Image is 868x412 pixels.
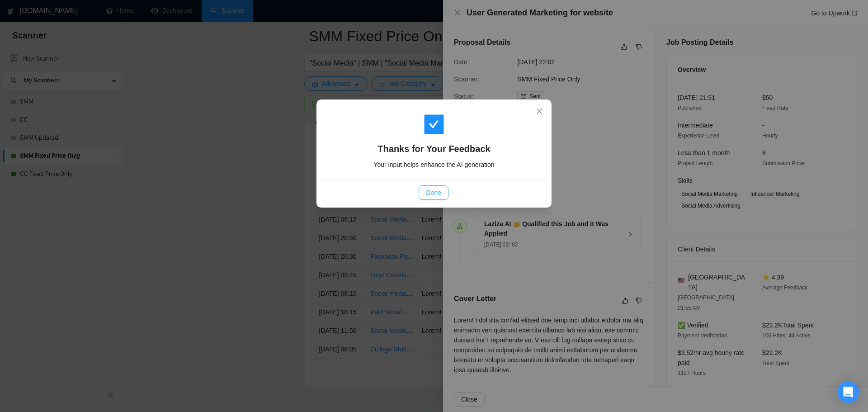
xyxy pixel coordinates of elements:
h4: Thanks for Your Feedback [330,142,538,155]
button: Done [419,185,448,200]
span: Your input helps enhance the AI generation [373,161,494,168]
span: Done [426,188,441,198]
span: close [536,108,543,115]
button: Close [527,99,552,124]
span: check-square [423,114,445,135]
div: Open Intercom Messenger [837,381,859,403]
